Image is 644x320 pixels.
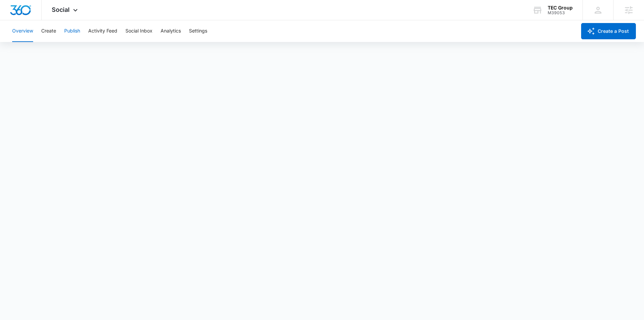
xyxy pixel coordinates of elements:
[64,20,80,42] button: Publish
[41,20,56,42] button: Create
[548,10,573,15] div: account id
[161,20,181,42] button: Analytics
[189,20,207,42] button: Settings
[88,20,117,42] button: Activity Feed
[52,6,70,13] span: Social
[548,5,573,10] div: account name
[12,20,33,42] button: Overview
[125,20,152,42] button: Social Inbox
[581,23,636,39] button: Create a Post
